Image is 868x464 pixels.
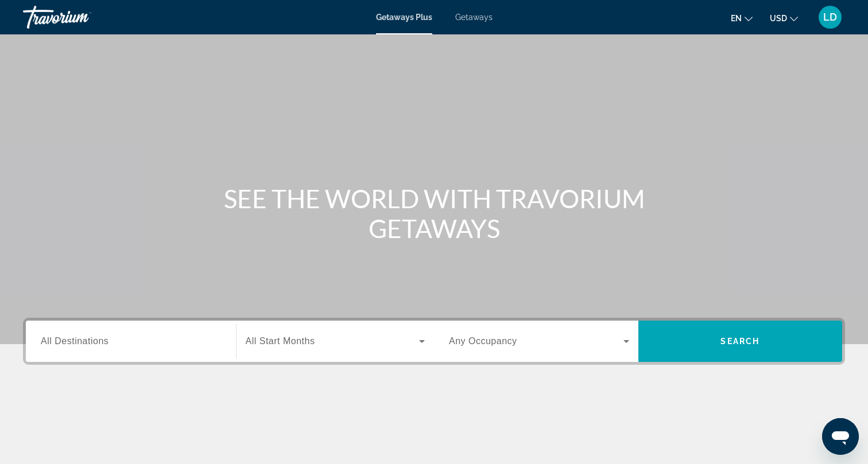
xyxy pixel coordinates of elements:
span: Any Occupancy [449,336,517,346]
span: LD [823,11,837,23]
a: Getaways [455,13,493,22]
span: All Destinations [41,336,108,346]
button: Search [638,321,843,362]
div: Search widget [26,321,842,362]
span: USD [770,14,787,23]
button: Change currency [770,10,798,26]
a: Getaways Plus [376,13,432,22]
span: en [731,14,742,23]
button: User Menu [815,5,845,29]
iframe: Bouton de lancement de la fenêtre de messagerie [822,418,859,455]
a: Travorium [23,2,138,32]
h1: SEE THE WORLD WITH TRAVORIUM GETAWAYS [219,184,649,243]
button: Change language [731,10,753,26]
span: All Start Months [246,336,315,346]
span: Search [720,337,759,346]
